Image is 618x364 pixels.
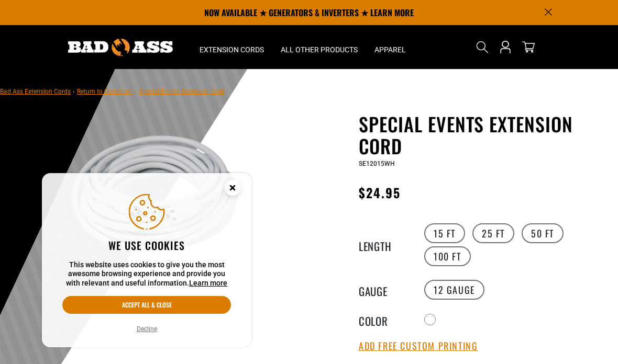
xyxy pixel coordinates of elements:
legend: Color [359,313,411,326]
span: Extension Cords [200,45,264,54]
aside: Cookie Consent [42,173,251,348]
summary: Apparel [366,25,414,69]
legend: Gauge [359,283,411,297]
button: Decline [134,324,160,334]
p: This website uses cookies to give you the most awesome browsing experience and provide you with r... [62,260,231,288]
label: 25 FT [472,223,514,243]
span: › [73,88,75,95]
summary: Search [474,39,491,55]
h2: We use cookies [62,238,231,252]
img: white [31,115,278,293]
label: 15 FT [424,223,465,243]
a: Learn more [189,279,227,287]
label: 100 FT [424,246,471,266]
button: Accept all & close [62,296,231,314]
span: Special Events Extension Cord [139,88,224,95]
a: Return to Collection [77,88,133,95]
summary: All Other Products [272,25,366,69]
span: $24.95 [359,183,401,202]
h1: Special Events Extension Cord [359,113,610,157]
span: All Other Products [281,45,358,54]
button: Add Free Custom Printing [359,340,478,352]
span: › [135,88,137,95]
label: 50 FT [522,223,564,243]
summary: Extension Cords [191,25,272,69]
label: 12 Gauge [424,280,484,300]
span: SE12015WH [359,160,395,167]
legend: Length [359,238,411,252]
span: Apparel [374,45,406,54]
img: Bad Ass Extension Cords [68,39,173,56]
